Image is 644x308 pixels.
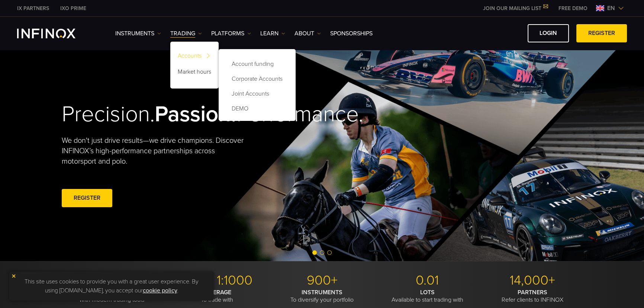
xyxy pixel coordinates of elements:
[62,135,249,167] p: We don't just drive results—we drive champions. Discover INFINOX’s high-performance partnerships ...
[272,289,372,304] p: To diversify your portfolio
[226,86,288,101] a: Joint Accounts
[576,24,627,42] a: REGISTER
[17,29,93,38] a: INFINOX Logo
[320,250,324,255] span: Go to slide 2
[272,272,372,289] p: 900+
[211,29,251,38] a: PLATFORMS
[170,49,219,65] a: Accounts
[226,57,288,71] a: Account funding
[312,250,317,255] span: Go to slide 1
[203,289,231,296] strong: LEVERAGE
[226,101,288,116] a: DEMO
[167,289,267,304] p: To trade with
[143,287,177,294] a: cookie policy
[528,24,569,42] a: LOGIN
[11,273,16,279] img: yellow close icon
[553,4,593,12] a: INFINOX MENU
[62,101,296,128] h2: Precision. Performance.
[12,4,55,12] a: INFINOX
[327,250,332,255] span: Go to slide 3
[377,289,477,304] p: Available to start trading with
[518,289,547,296] strong: PARTNERS
[483,272,582,289] p: 14,000+
[377,272,477,289] p: 0.01
[604,4,618,13] span: en
[302,289,342,296] strong: INSTRUMENTS
[260,29,285,38] a: Learn
[155,101,236,128] strong: Passion.
[13,275,210,297] p: This site uses cookies to provide you with a great user experience. By using [DOMAIN_NAME], you a...
[294,29,321,38] a: ABOUT
[62,189,112,207] a: REGISTER
[170,65,219,81] a: Market hours
[226,71,288,86] a: Corporate Accounts
[170,29,202,38] a: TRADING
[115,29,161,38] a: Instruments
[420,289,435,296] strong: LOTS
[167,272,267,289] p: Up to 1:1000
[55,4,92,12] a: INFINOX
[483,289,582,304] p: Refer clients to INFINOX
[477,5,553,12] a: JOIN OUR MAILING LIST
[330,29,373,38] a: SPONSORSHIPS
